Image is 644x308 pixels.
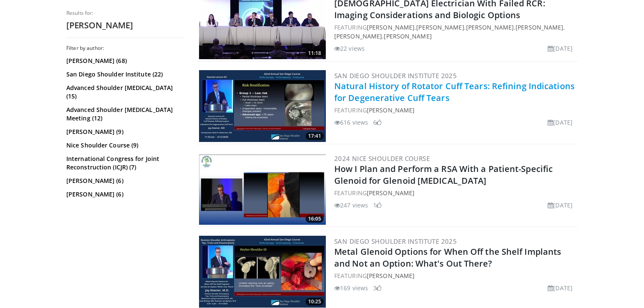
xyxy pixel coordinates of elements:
a: [PERSON_NAME] (6) [66,177,183,185]
a: How I Plan and Perform a RSA With a Patient-Specific Glenoid for Glenoid [MEDICAL_DATA] [334,163,553,186]
a: Natural History of Rotator Cuff Tears: Refining Indications for Degenerative Cuff Tears [334,80,575,104]
li: 22 views [334,44,365,53]
a: [PERSON_NAME] [466,23,514,31]
a: San Diego Shoulder Institute (22) [66,70,183,79]
img: b283a297-854d-4537-a9aa-27418ca76b42.300x170_q85_crop-smart_upscale.jpg [199,236,326,308]
li: 3 [373,283,382,292]
a: [PERSON_NAME] [367,272,415,280]
img: f73e0b6c-66c8-4317-8498-217dc675d136.300x170_q85_crop-smart_upscale.jpg [199,153,326,225]
a: 16:05 [199,153,326,225]
a: 10:25 [199,236,326,308]
a: Advanced Shoulder [MEDICAL_DATA] (15) [66,84,183,101]
h3: Filter by author: [66,45,185,52]
li: 616 views [334,118,368,127]
img: 0244d4ed-b867-4598-b8c2-09ae4252e053.300x170_q85_crop-smart_upscale.jpg [199,70,326,142]
a: [PERSON_NAME] [334,32,382,40]
a: [PERSON_NAME] [416,23,464,31]
a: San Diego Shoulder Institute 2025 [334,237,457,245]
span: 10:25 [306,298,324,305]
a: 17:41 [199,70,326,142]
div: FEATURING , , , , , [334,23,576,41]
li: [DATE] [548,118,573,127]
a: [PERSON_NAME] [384,32,431,40]
span: 16:05 [306,215,324,223]
a: [PERSON_NAME] (68) [66,57,183,65]
li: 6 [373,118,382,127]
li: 1 [373,201,382,210]
li: 247 views [334,201,368,210]
div: FEATURING [334,188,576,197]
a: [PERSON_NAME] [367,106,415,114]
a: Nice Shoulder Course (9) [66,141,183,150]
div: FEATURING [334,271,576,280]
a: International Congress for Joint Reconstruction (ICJR) (7) [66,155,183,172]
li: [DATE] [548,201,573,210]
a: [PERSON_NAME] (6) [66,190,183,199]
a: Metal Glenoid Options for When Off the Shelf Implants and Not an Option: What's Out There? [334,246,561,269]
p: Results for: [66,10,185,16]
span: 11:18 [306,49,324,57]
div: FEATURING [334,106,576,114]
a: 2024 Nice Shoulder Course [334,154,430,163]
a: [PERSON_NAME] (9) [66,128,183,136]
a: [PERSON_NAME] [367,189,415,197]
h2: [PERSON_NAME] [66,20,185,31]
li: [DATE] [548,283,573,292]
span: 17:41 [306,132,324,140]
a: San Diego Shoulder Institute 2025 [334,71,457,80]
a: Advanced Shoulder [MEDICAL_DATA] Meeting (12) [66,106,183,123]
a: [PERSON_NAME] [367,23,415,31]
a: [PERSON_NAME] [516,23,563,31]
li: 169 views [334,283,368,292]
li: [DATE] [548,44,573,53]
